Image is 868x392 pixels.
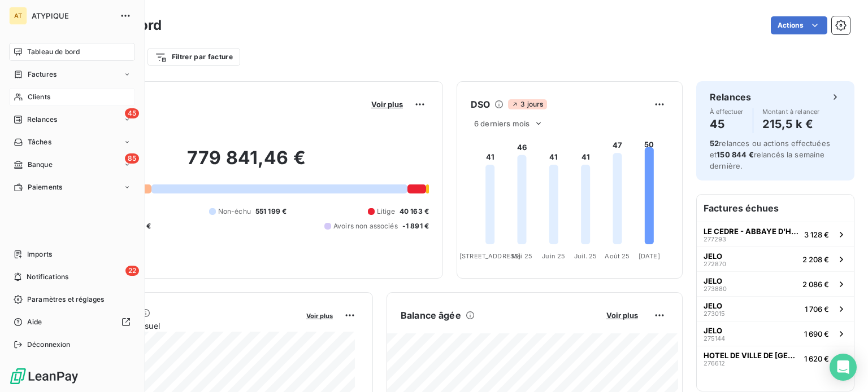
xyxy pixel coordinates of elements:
span: Aide [27,317,42,327]
span: 1 706 € [805,305,829,314]
tspan: Juil. 25 [574,252,597,260]
button: JELO2738802 086 € [697,271,854,296]
span: 3 jours [508,99,546,109]
span: À effectuer [710,108,744,115]
span: Voir plus [306,312,333,320]
h4: 215,5 k € [762,115,820,133]
h6: DSO [471,98,490,111]
span: JELO [704,326,722,335]
span: 273880 [704,285,727,292]
span: JELO [704,252,722,261]
span: 45 [125,108,139,118]
h6: Balance âgée [401,309,461,322]
span: Tableau de bord [27,47,80,57]
button: JELO2728702 208 € [697,246,854,271]
h4: 45 [710,115,744,133]
span: 40 163 € [400,206,429,217]
span: 3 128 € [804,230,829,239]
span: 52 [710,139,719,148]
span: ATYPIQUE [32,11,113,20]
button: Filtrer par facture [147,48,240,66]
h6: Factures échues [697,195,854,222]
span: relances ou actions effectuées et relancés la semaine dernière. [710,139,830,170]
span: 2 086 € [802,280,829,289]
span: 85 [125,153,139,164]
span: Paramètres et réglages [27,294,104,305]
span: 1 690 € [804,329,829,338]
span: 275144 [704,335,725,342]
button: JELO2751441 690 € [697,321,854,346]
span: 150 844 € [717,150,753,159]
span: Déconnexion [27,340,71,350]
tspan: [DATE] [639,252,660,260]
span: Paiements [28,182,62,192]
button: Actions [771,16,827,34]
span: Montant à relancer [762,108,820,115]
span: Voir plus [371,100,403,109]
img: Logo LeanPay [9,367,79,385]
div: Open Intercom Messenger [830,354,857,381]
span: HOTEL DE VILLE DE [GEOGRAPHIC_DATA] [704,351,800,360]
tspan: [STREET_ADDRESS] [459,252,520,260]
tspan: Août 25 [605,252,630,260]
span: 276612 [704,360,725,367]
span: Chiffre d'affaires mensuel [64,320,298,332]
span: LE CEDRE - ABBAYE D'HAUTECOMBE [704,227,800,236]
button: Voir plus [603,310,641,320]
span: Litige [377,206,395,217]
span: 6 derniers mois [474,119,530,128]
span: 2 208 € [802,255,829,264]
span: 1 620 € [804,354,829,363]
span: 273015 [704,310,725,317]
h2: 779 841,46 € [64,147,429,180]
span: Imports [27,249,52,259]
span: 272870 [704,261,726,267]
button: HOTEL DE VILLE DE [GEOGRAPHIC_DATA]2766121 620 € [697,346,854,371]
span: JELO [704,276,722,285]
span: Voir plus [606,311,638,320]
span: Factures [28,69,57,80]
span: Non-échu [218,206,251,217]
span: -1 891 € [402,221,429,231]
span: Relances [27,114,57,125]
tspan: Mai 25 [511,252,532,260]
a: Aide [9,313,135,331]
button: LE CEDRE - ABBAYE D'HAUTECOMBE2772933 128 € [697,222,854,246]
span: 277293 [704,236,726,243]
span: 551 199 € [255,206,287,217]
span: Notifications [27,272,68,282]
span: Tâches [28,137,51,147]
tspan: Juin 25 [542,252,565,260]
button: Voir plus [368,99,406,109]
span: Banque [28,160,53,170]
span: JELO [704,301,722,310]
button: JELO2730151 706 € [697,296,854,321]
h6: Relances [710,90,751,104]
span: 22 [125,266,139,276]
span: Clients [28,92,50,102]
span: Avoirs non associés [333,221,398,231]
div: AT [9,7,27,25]
button: Voir plus [303,310,336,320]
